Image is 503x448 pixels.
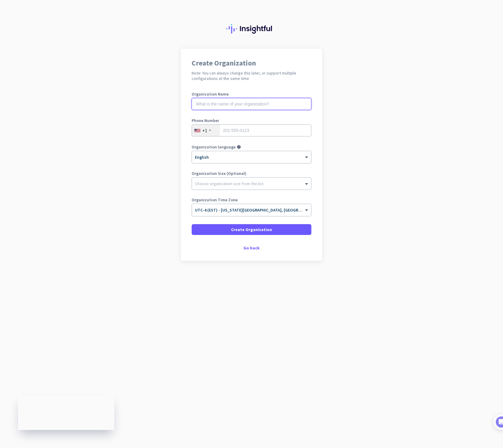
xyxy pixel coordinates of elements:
[192,246,311,250] div: Go back
[192,198,311,202] label: Organization Time Zone
[192,59,311,67] h1: Create Organization
[18,395,114,430] iframe: Insightful Status
[192,98,311,110] input: What is the name of your organization?
[192,118,311,123] label: Phone Number
[192,92,311,96] label: Organization Name
[237,145,241,149] i: help
[192,145,236,149] label: Organization language
[231,227,272,233] span: Create Organization
[192,70,311,81] h2: Note: You can always change this later, or support multiple configurations at the same time
[192,124,311,136] input: 201-555-0123
[226,24,277,34] img: Insightful
[192,224,311,235] button: Create Organization
[192,171,311,175] label: Organization Size (Optional)
[202,127,207,133] div: +1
